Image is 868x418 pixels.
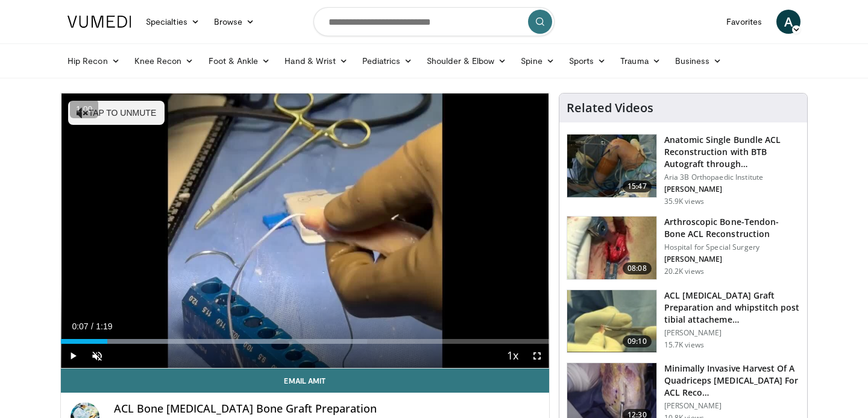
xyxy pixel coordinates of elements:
a: Email Amit [61,369,549,393]
a: Favorites [719,10,769,34]
a: 09:10 ACL [MEDICAL_DATA] Graft Preparation and whipstitch post tibial attacheme… [PERSON_NAME] 15... [567,290,800,353]
a: Trauma [613,49,668,73]
a: Foot & Ankle [201,49,278,73]
a: Shoulder & Elbow [420,49,514,73]
p: [PERSON_NAME] [664,255,800,264]
p: 15.7K views [664,340,704,350]
video-js: Video Player [61,93,549,369]
span: / [91,321,93,331]
button: Tap to unmute [68,101,165,125]
button: Play [61,344,85,368]
span: 09:10 [623,335,652,347]
p: [PERSON_NAME] [664,185,800,194]
h3: Arthroscopic Bone-Tendon-Bone ACL Reconstruction [664,216,800,240]
a: 15:47 Anatomic Single Bundle ACL Reconstruction with BTB Autograft through… Aria 3B Orthopaedic I... [567,134,800,206]
img: 10063_3.png.150x105_q85_crop-smart_upscale.jpg [567,217,656,279]
p: [PERSON_NAME] [664,328,800,338]
a: Hand & Wrist [277,49,355,73]
img: VuMedi Logo [68,16,131,28]
a: Browse [207,10,262,34]
div: Progress Bar [61,339,549,344]
a: Hip Recon [60,49,127,73]
h4: ACL Bone [MEDICAL_DATA] Bone Graft Preparation [114,402,539,416]
img: -TiYc6krEQGNAzh34xMDoxOjBrO-I4W8.150x105_q85_crop-smart_upscale.jpg [567,290,656,353]
button: Playback Rate [501,344,525,368]
h4: Related Videos [567,101,653,115]
p: Hospital for Special Surgery [664,242,800,252]
a: 08:08 Arthroscopic Bone-Tendon-Bone ACL Reconstruction Hospital for Special Surgery [PERSON_NAME]... [567,216,800,280]
input: Search topics, interventions [313,7,555,36]
span: 15:47 [623,180,652,192]
span: 08:08 [623,262,652,274]
a: Knee Recon [127,49,201,73]
a: Pediatrics [355,49,420,73]
button: Unmute [85,344,109,368]
a: A [776,10,800,34]
p: 35.9K views [664,197,704,206]
h3: Minimally Invasive Harvest Of A Quadriceps [MEDICAL_DATA] For ACL Reco… [664,363,800,399]
p: [PERSON_NAME] [664,401,800,411]
button: Fullscreen [525,344,549,368]
img: bart_1.png.150x105_q85_crop-smart_upscale.jpg [567,135,656,197]
h3: Anatomic Single Bundle ACL Reconstruction with BTB Autograft through… [664,134,800,170]
span: 0:07 [72,321,88,331]
a: Spine [514,49,561,73]
a: Sports [562,49,614,73]
span: 1:19 [96,321,112,331]
h3: ACL [MEDICAL_DATA] Graft Preparation and whipstitch post tibial attacheme… [664,290,800,326]
p: 20.2K views [664,267,704,276]
a: Specialties [139,10,207,34]
a: Business [668,49,729,73]
p: Aria 3B Orthopaedic Institute [664,173,800,182]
